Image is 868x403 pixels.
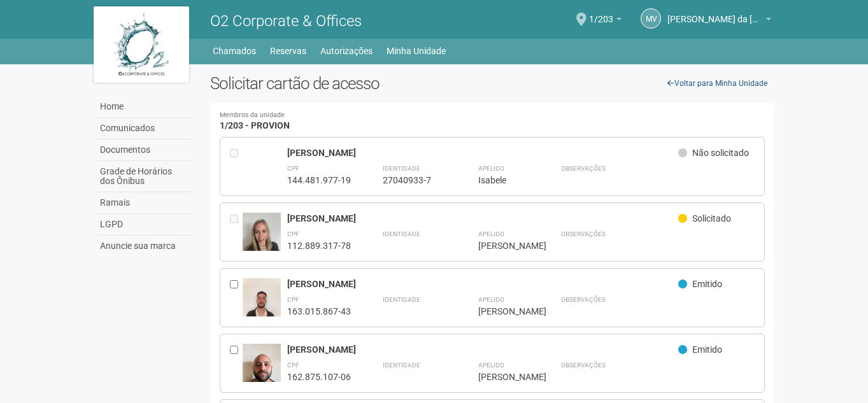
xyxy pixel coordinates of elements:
[270,42,306,60] a: Reservas
[287,147,679,159] div: [PERSON_NAME]
[97,214,191,236] a: LGPD
[210,74,775,93] h2: Solicitar cartão de acesso
[287,362,299,369] strong: CPF
[97,139,191,161] a: Documentos
[383,230,420,237] strong: Identidade
[243,213,281,256] img: user.jpg
[478,306,529,317] div: [PERSON_NAME]
[287,371,351,383] div: 162.875.107-06
[287,230,299,237] strong: CPF
[561,165,606,172] strong: Observações
[383,296,420,303] strong: Identidade
[220,112,765,119] small: Membros da unidade
[230,213,243,251] div: Entre em contato com a Aministração para solicitar o cancelamento ou 2a via
[210,12,362,30] span: O2 Corporate & Offices
[383,165,420,172] strong: Identidade
[97,161,191,192] a: Grade de Horários dos Ônibus
[97,192,191,214] a: Ramais
[561,296,606,303] strong: Observações
[692,148,749,158] span: Não solicitado
[561,362,606,369] strong: Observações
[660,74,774,93] a: Voltar para Minha Unidade
[383,362,420,369] strong: Identidade
[287,296,299,303] strong: CPF
[383,174,446,186] div: 27040933-7
[94,6,189,83] img: logo.jpg
[97,96,191,118] a: Home
[287,165,299,172] strong: CPF
[641,8,661,29] a: MV
[287,278,679,290] div: [PERSON_NAME]
[220,112,765,131] h4: 1/203 - PROVION
[387,42,446,60] a: Minha Unidade
[589,16,622,26] a: 1/203
[478,296,504,303] strong: Apelido
[478,165,504,172] strong: Apelido
[478,230,504,237] strong: Apelido
[667,2,763,24] span: Marcus Vinicius da Silveira Costa
[478,362,504,369] strong: Apelido
[97,118,191,139] a: Comunicados
[667,16,771,26] a: [PERSON_NAME] da [PERSON_NAME]
[287,174,351,186] div: 144.481.977-19
[589,2,613,24] span: 1/203
[213,42,256,60] a: Chamados
[243,278,281,329] img: user.jpg
[478,371,529,383] div: [PERSON_NAME]
[692,279,722,289] span: Emitido
[478,174,529,186] div: Isabele
[692,344,722,355] span: Emitido
[287,213,679,224] div: [PERSON_NAME]
[478,240,529,251] div: [PERSON_NAME]
[287,344,679,355] div: [PERSON_NAME]
[692,213,731,223] span: Solicitado
[97,236,191,257] a: Anuncie sua marca
[287,306,351,317] div: 163.015.867-43
[287,240,351,251] div: 112.889.317-78
[561,230,606,237] strong: Observações
[243,344,281,395] img: user.jpg
[320,42,373,60] a: Autorizações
